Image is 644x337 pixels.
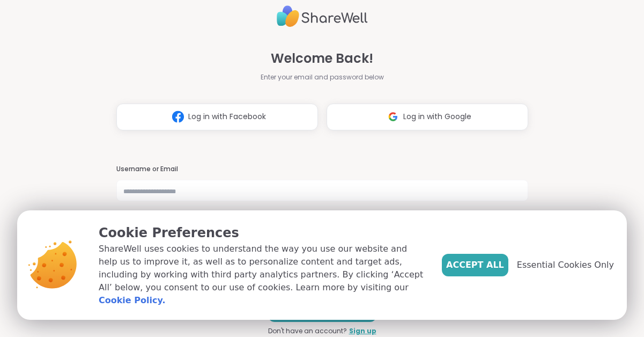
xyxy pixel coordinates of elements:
a: Sign up [349,326,376,336]
button: Log in with Google [327,104,528,130]
p: Cookie Preferences [99,223,425,243]
span: Accept All [446,259,504,272]
span: Log in with Facebook [188,111,266,122]
img: ShareWell Logomark [383,107,403,127]
span: Log in with Google [403,111,471,122]
p: ShareWell uses cookies to understand the way you use our website and help us to improve it, as we... [99,243,425,307]
span: Essential Cookies Only [517,259,614,272]
span: Enter your email and password below [261,72,384,82]
button: Log in with Facebook [116,104,318,130]
a: Cookie Policy. [99,294,165,307]
img: ShareWell Logomark [168,107,188,127]
h3: Username or Email [116,165,528,174]
span: Welcome Back! [271,49,373,68]
button: Accept All [442,254,508,276]
span: Don't have an account? [268,326,347,336]
img: ShareWell Logo [277,1,368,32]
